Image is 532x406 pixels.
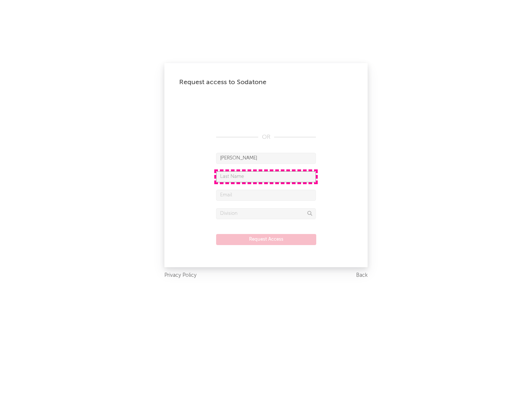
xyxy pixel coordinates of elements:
input: Email [216,190,316,201]
input: Division [216,208,316,219]
button: Request Access [216,234,316,245]
a: Privacy Policy [164,271,197,280]
div: Request access to Sodatone [179,78,353,87]
input: Last Name [216,171,316,182]
a: Back [356,271,368,280]
div: OR [216,133,316,142]
input: First Name [216,153,316,164]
